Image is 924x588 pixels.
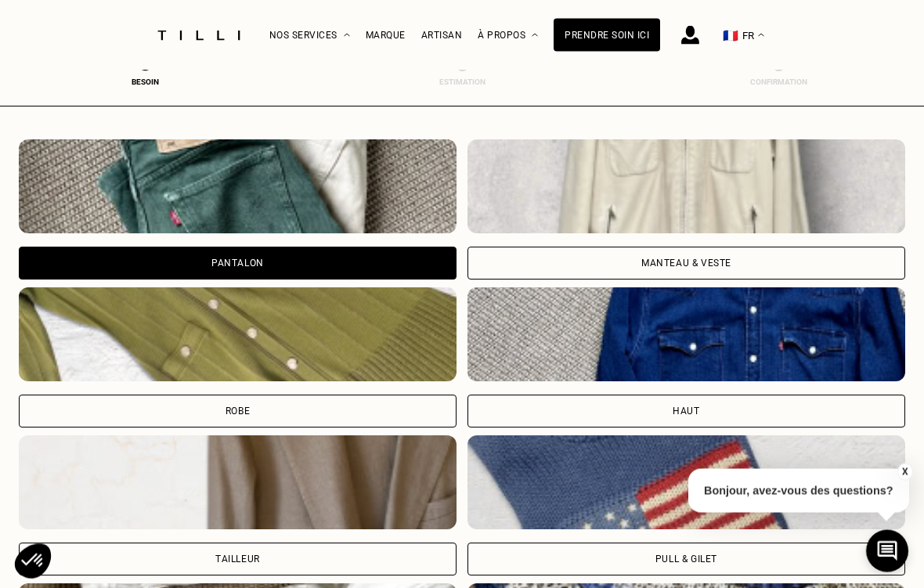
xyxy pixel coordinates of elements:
img: Tilli retouche votre Pantalon [19,140,457,234]
p: Bonjour, avez-vous des questions? [688,469,909,513]
img: Tilli retouche votre Robe [19,288,457,382]
img: Tilli retouche votre Haut [467,288,905,382]
div: Tailleur [215,555,260,565]
div: Manteau & Veste [641,259,731,269]
img: Menu déroulant [344,34,350,38]
img: menu déroulant [758,34,764,38]
button: X [897,464,912,481]
img: Tilli retouche votre Tailleur [19,436,457,530]
div: Besoin [114,78,177,86]
div: Pull & gilet [655,555,717,565]
div: Estimation [431,78,493,86]
a: Marque [366,30,406,41]
div: Haut [673,407,699,417]
button: 🇫🇷 FR [715,1,772,70]
div: À propos [478,1,538,70]
div: Confirmation [748,78,810,86]
a: Prendre soin ici [554,19,660,52]
img: Menu déroulant à propos [532,34,538,38]
div: Robe [226,407,250,417]
img: icône connexion [681,26,699,45]
img: Logo du service de couturière Tilli [152,31,246,41]
div: Nos services [269,1,350,70]
img: Tilli retouche votre Manteau & Veste [467,140,905,234]
div: Pantalon [211,259,264,269]
img: Tilli retouche votre Pull & gilet [467,436,905,530]
a: Artisan [421,30,463,41]
span: 🇫🇷 [723,28,738,43]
